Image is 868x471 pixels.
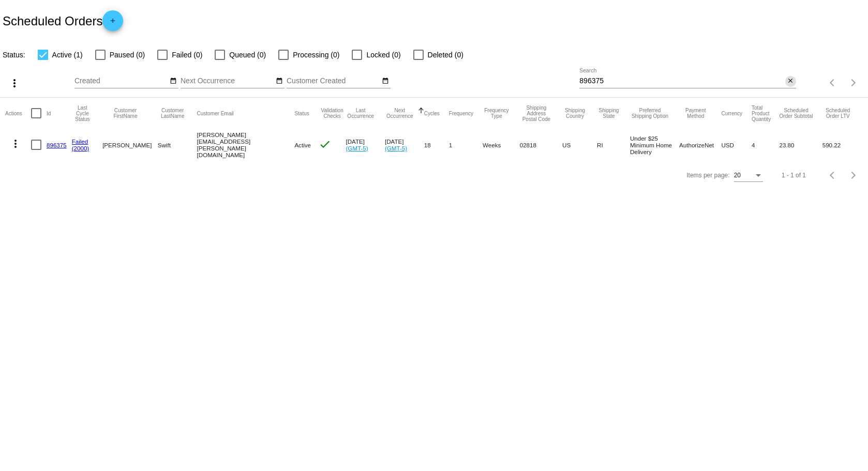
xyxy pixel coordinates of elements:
[597,129,630,161] mat-cell: RI
[787,77,794,85] mat-icon: close
[346,129,385,161] mat-cell: [DATE]
[424,129,449,161] mat-cell: 18
[276,77,283,85] mat-icon: date_range
[520,105,553,122] button: Change sorting for ShippingPostcode
[5,98,31,129] mat-header-cell: Actions
[110,49,145,61] span: Paused (0)
[197,110,234,116] button: Change sorting for CustomerEmail
[721,110,742,116] button: Change sorting for CurrencyIso
[319,138,331,150] mat-icon: check
[107,17,119,29] mat-icon: add
[9,138,22,150] mat-icon: more_vert
[483,129,520,161] mat-cell: Weeks
[843,165,864,186] button: Next page
[752,129,779,161] mat-cell: 4
[158,129,197,161] mat-cell: Swift
[734,172,763,179] mat-select: Items per page:
[72,145,89,151] a: (2000)
[424,110,440,116] button: Change sorting for Cycles
[822,165,843,186] button: Previous page
[785,76,796,87] button: Clear
[579,77,785,85] input: Search
[822,72,843,93] button: Previous page
[319,98,346,129] mat-header-cell: Validation Checks
[752,98,779,129] mat-header-cell: Total Product Quantity
[47,110,51,116] button: Change sorting for Id
[3,51,25,59] span: Status:
[287,77,380,85] input: Customer Created
[520,129,562,161] mat-cell: 02818
[734,172,741,179] span: 20
[428,49,463,61] span: Deleted (0)
[382,77,389,85] mat-icon: date_range
[385,108,415,119] button: Change sorting for NextOccurrenceUtc
[630,108,670,119] button: Change sorting for PreferredShippingOption
[779,129,822,161] mat-cell: 23.80
[74,77,168,85] input: Created
[843,72,864,93] button: Next page
[229,49,266,61] span: Queued (0)
[172,49,202,61] span: Failed (0)
[346,108,376,119] button: Change sorting for LastOccurrenceUtc
[102,108,148,119] button: Change sorting for CustomerFirstName
[679,129,721,161] mat-cell: AuthorizeNet
[158,108,188,119] button: Change sorting for CustomerLastName
[170,77,177,85] mat-icon: date_range
[562,129,597,161] mat-cell: US
[3,10,123,31] h2: Scheduled Orders
[449,129,483,161] mat-cell: 1
[366,49,400,61] span: Locked (0)
[686,172,729,179] div: Items per page:
[346,145,368,151] a: (GMT-5)
[782,172,806,179] div: 1 - 1 of 1
[562,108,588,119] button: Change sorting for ShippingCountry
[822,108,854,119] button: Change sorting for LifetimeValue
[822,129,863,161] mat-cell: 590.22
[47,142,67,148] a: 896375
[181,77,274,85] input: Next Occurrence
[294,142,311,148] span: Active
[385,129,424,161] mat-cell: [DATE]
[293,49,339,61] span: Processing (0)
[52,49,83,61] span: Active (1)
[679,108,712,119] button: Change sorting for PaymentMethod.Type
[72,138,88,145] a: Failed
[294,110,309,116] button: Change sorting for Status
[385,145,407,151] a: (GMT-5)
[197,129,295,161] mat-cell: [PERSON_NAME][EMAIL_ADDRESS][PERSON_NAME][DOMAIN_NAME]
[72,105,93,122] button: Change sorting for LastProcessingCycleId
[8,77,21,89] mat-icon: more_vert
[597,108,621,119] button: Change sorting for ShippingState
[483,108,511,119] button: Change sorting for FrequencyType
[630,129,679,161] mat-cell: Under $25 Minimum Home Delivery
[449,110,473,116] button: Change sorting for Frequency
[721,129,752,161] mat-cell: USD
[102,129,158,161] mat-cell: [PERSON_NAME]
[779,108,813,119] button: Change sorting for Subtotal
